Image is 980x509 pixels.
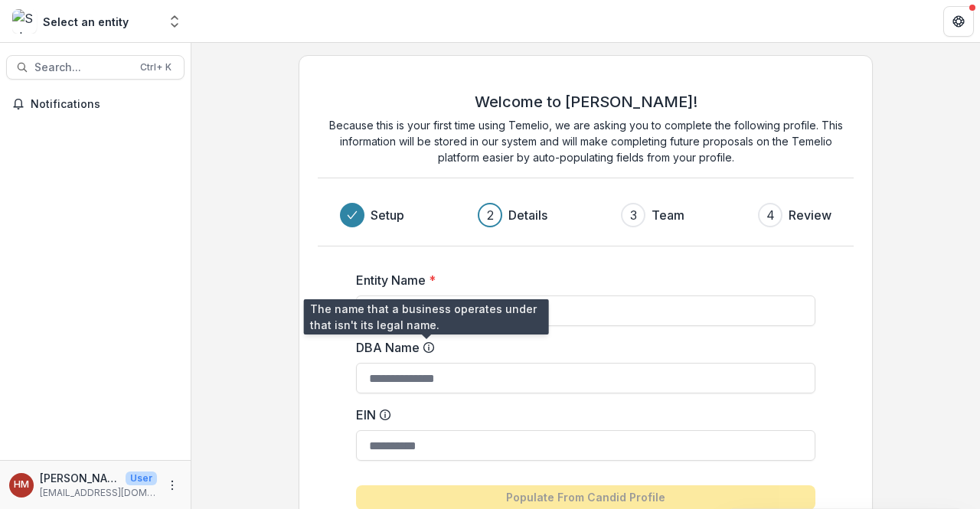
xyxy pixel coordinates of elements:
[943,6,974,37] button: Get Help
[508,206,547,224] h3: Details
[126,471,157,485] p: User
[487,206,494,224] div: 2
[356,271,806,289] label: Entity Name
[356,338,806,357] label: DBA Name
[475,93,697,111] h2: Welcome to [PERSON_NAME]!
[163,476,181,494] button: More
[356,406,806,424] label: EIN
[789,206,831,224] h3: Review
[340,203,831,227] div: Progress
[34,61,131,74] span: Search...
[137,59,175,76] div: Ctrl + K
[318,117,854,165] p: Because this is your first time using Temelio, we are asking you to complete the following profil...
[40,486,157,500] p: [EMAIL_ADDRESS][DOMAIN_NAME]
[652,206,684,224] h3: Team
[14,480,29,490] div: Haile Martin
[6,92,185,116] button: Notifications
[6,55,185,80] button: Search...
[31,98,178,111] span: Notifications
[766,206,775,224] div: 4
[630,206,637,224] div: 3
[40,470,119,486] p: [PERSON_NAME]
[43,14,129,30] div: Select an entity
[12,9,37,34] img: Select an entity
[164,6,185,37] button: Open entity switcher
[371,206,404,224] h3: Setup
